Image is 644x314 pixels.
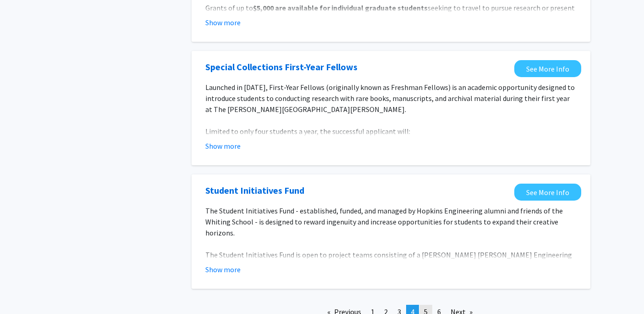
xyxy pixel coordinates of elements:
a: Opens in a new tab [205,184,304,197]
button: Show more [205,17,241,28]
a: Opens in a new tab [514,60,581,77]
button: Show more [205,264,241,275]
a: Opens in a new tab [514,184,581,201]
button: Show more [205,140,241,151]
span: Grants of up to [205,3,253,12]
p: Launched in [DATE], First-Year Fellows (originally known as Freshman Fellows) is an academic oppo... [205,82,577,115]
p: The Student Initiatives Fund - established, funded, and managed by Hopkins Engineering alumni and... [205,205,577,238]
a: Opens in a new tab [205,60,358,74]
iframe: Chat [7,273,39,307]
strong: $5,000 are available for individual graduate students [253,3,428,12]
p: Limited to only four students a year, the successful applicant will: [205,126,577,137]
